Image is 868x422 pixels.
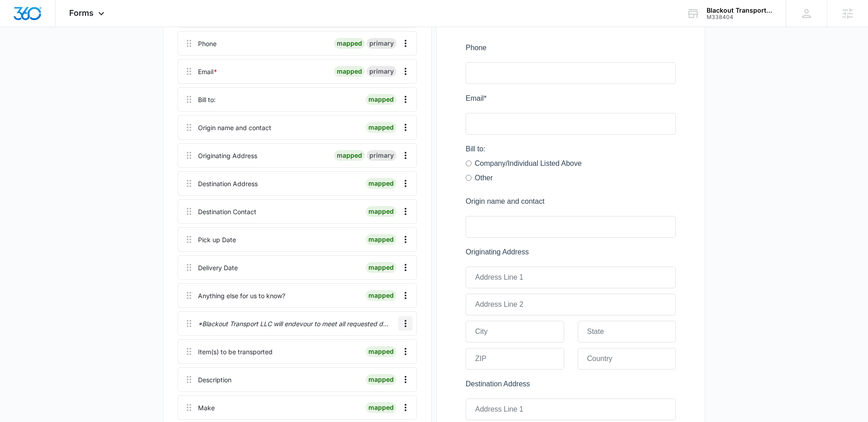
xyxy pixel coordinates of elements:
div: Email [198,67,217,76]
div: account name [707,7,773,14]
div: Origin name and contact [198,123,271,132]
div: primary [367,150,396,161]
input: Country [112,365,211,386]
label: Company/Individual Listed Above [9,175,116,186]
p: *Blackout Transport LLC will endevour to meet all requested date ranges for pickup and delivery, ... [198,319,391,328]
div: Delivery Date [198,263,238,272]
span: Forms [69,8,94,18]
button: Overflow Menu [398,372,413,387]
div: Item(s) to be transported [198,347,273,356]
button: Overflow Menu [398,92,413,107]
div: Originating Address [198,151,257,160]
button: Overflow Menu [398,204,413,219]
button: Overflow Menu [398,288,413,303]
div: account id [707,14,773,20]
div: mapped [366,234,396,245]
div: mapped [366,290,396,301]
div: mapped [366,262,396,273]
div: Anything else for us to know? [198,291,285,300]
div: primary [367,66,396,77]
button: Overflow Menu [398,316,413,331]
button: Overflow Menu [398,120,413,135]
div: mapped [366,346,396,357]
button: Overflow Menu [398,344,413,359]
div: mapped [334,66,365,77]
div: Destination Contact [198,207,256,216]
div: mapped [334,150,365,161]
button: Overflow Menu [398,64,413,79]
div: Make [198,403,215,413]
button: Overflow Menu [398,232,413,247]
div: Destination Address [198,179,258,188]
div: mapped [366,206,396,217]
div: Pick up Date [198,235,236,244]
button: Overflow Menu [398,400,413,415]
div: mapped [334,38,365,49]
div: Bill to: [198,95,216,104]
div: mapped [366,94,396,105]
button: Overflow Menu [398,260,413,275]
div: Description [198,375,231,384]
input: State [112,338,211,359]
button: Overflow Menu [398,148,413,163]
button: Overflow Menu [398,176,413,191]
button: Overflow Menu [398,36,413,51]
div: mapped [366,122,396,133]
div: Phone [198,39,217,48]
div: mapped [366,178,396,189]
div: mapped [366,374,396,385]
div: primary [367,38,396,49]
label: Other [9,189,27,200]
div: mapped [366,402,396,413]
